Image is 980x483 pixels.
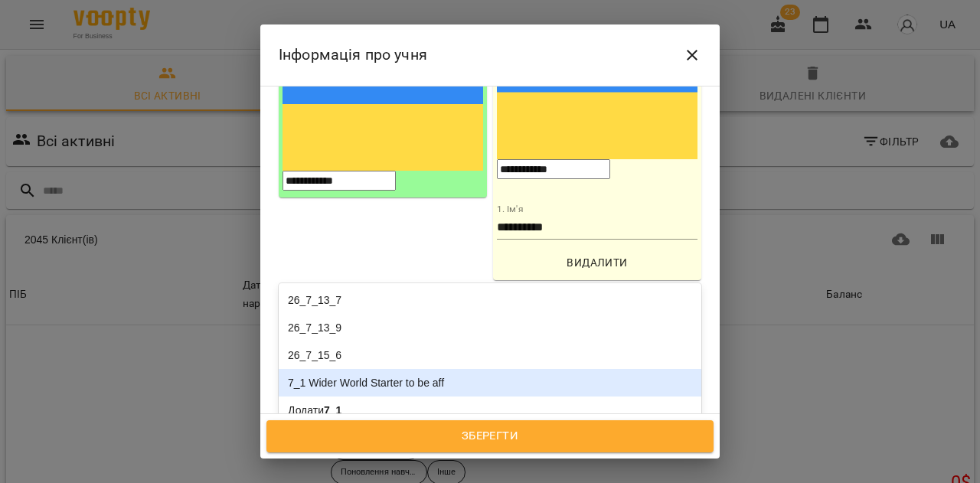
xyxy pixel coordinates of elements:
[497,25,697,159] img: Ukraine
[279,369,701,397] div: 7_1 Wider World Starter to be aff
[283,426,697,446] span: Зберегти
[279,341,701,369] div: 26_7_15_6
[279,314,701,341] div: 26_7_13_9
[279,286,701,314] div: 26_7_13_7
[324,404,341,416] b: 7_1
[503,253,691,272] span: Видалити
[279,43,427,67] h6: Інформація про учня
[266,420,714,452] button: Зберегти
[283,38,483,171] img: Ukraine
[497,204,524,214] label: 1. Ім'я
[288,404,341,416] span: Додати
[497,249,697,276] button: Видалити
[674,37,710,73] button: Close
